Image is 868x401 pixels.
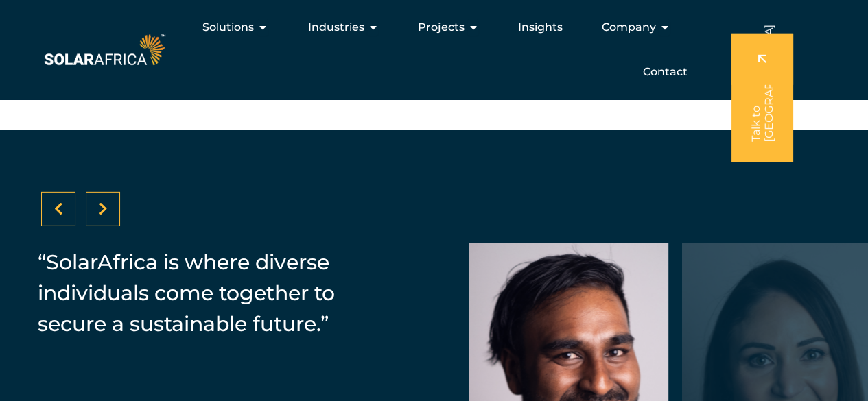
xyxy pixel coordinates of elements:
span: Projects [417,19,464,36]
a: Contact [642,64,687,80]
span: Industries [307,19,364,36]
a: Insights [517,19,562,36]
p: “SolarAfrica is where diverse individuals come together to secure a sustainable future.” [38,247,399,339]
span: Company [601,19,655,36]
nav: Menu [168,14,698,86]
span: Solutions [202,19,254,36]
div: Menu Toggle [168,14,698,86]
